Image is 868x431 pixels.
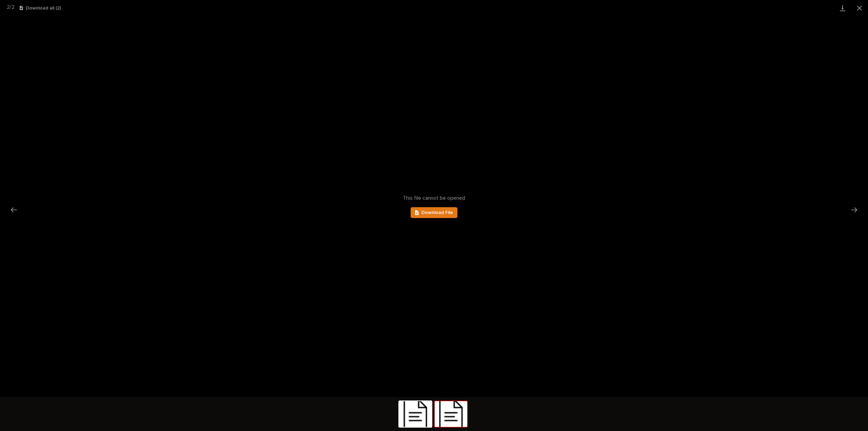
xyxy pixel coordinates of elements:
span: 2 [12,4,15,10]
span: Download File [421,210,453,215]
button: Download all (2) [20,6,61,11]
button: Next slide [847,203,861,216]
span: 2 [7,4,10,10]
span: This file cannot be opened [403,195,465,201]
img: document.png [435,401,467,427]
button: Previous slide [7,203,21,216]
a: Download File [411,207,457,218]
img: document.png [399,401,432,427]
